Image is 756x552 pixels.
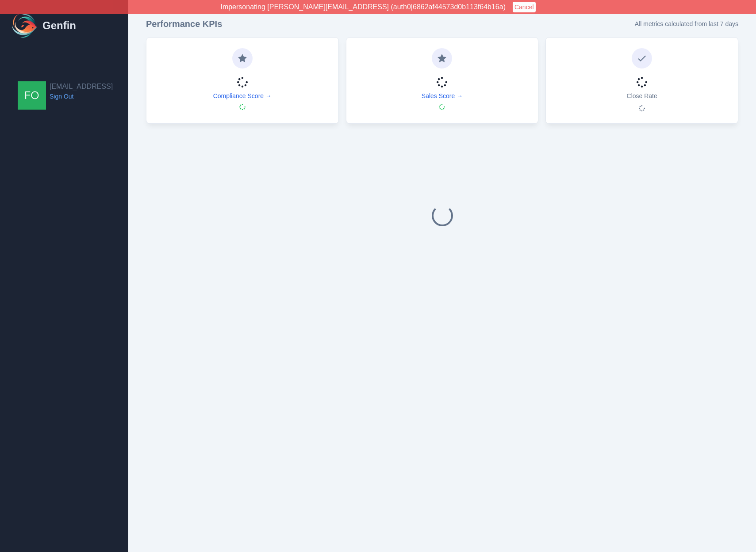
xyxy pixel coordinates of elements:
h3: Performance KPIs [146,18,222,30]
a: Compliance Score → [213,91,272,100]
img: founders@genfin.ai [18,81,46,110]
a: Sales Score → [422,91,463,100]
h1: Genfin [42,19,76,33]
a: Sign Out [50,92,113,101]
p: All metrics calculated from last 7 days [635,19,738,28]
p: Close Rate [627,91,657,100]
button: Cancel [513,2,536,12]
img: Logo [11,11,39,40]
h2: [EMAIL_ADDRESS] [50,81,113,92]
